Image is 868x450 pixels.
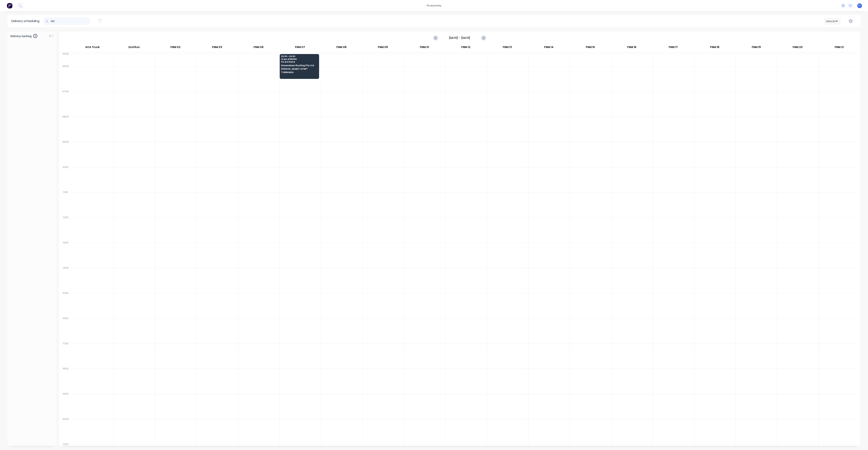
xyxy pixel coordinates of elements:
div: FNM 03 [196,44,238,52]
div: 13:00 [59,240,72,266]
div: 19:00 [59,392,72,417]
span: Order # 195392 [281,58,318,60]
div: FNM 21 [818,44,860,52]
span: [PERSON_NAME] *QTMP* [281,68,318,70]
div: 12:00 [59,215,72,240]
div: ACA Truck [72,44,113,52]
div: 16:00 [59,316,72,341]
div: 21:00 [59,442,72,447]
div: FNM 16 [611,44,652,52]
span: Delivery backlog [10,34,32,38]
div: 09:00 [59,140,72,165]
div: FNM 07 [279,44,321,52]
div: 06:00 [59,64,72,89]
div: FNM 02 [155,44,196,52]
div: 07:00 [59,89,72,114]
span: 0 [33,34,37,38]
div: Vehicle [826,19,837,23]
div: FNM 06 [238,44,279,52]
div: FNM 12 [445,44,487,52]
div: 11:00 [59,190,72,215]
div: FNM 20 [777,44,818,52]
span: Havendeen Roofing Pty Ltd [281,64,318,67]
div: productivity [425,3,443,8]
div: FNM 14 [528,44,569,52]
div: FNM 08 [321,44,362,52]
input: Search for orders [51,17,90,25]
button: Vehicle [824,18,841,24]
div: 14:00 [59,266,72,291]
span: TORBANLEA [281,71,318,73]
div: 05:30 [59,52,72,64]
div: 15:00 [59,291,72,316]
span: 05:30 - 06:30 [281,55,318,57]
div: 2nd Run [113,44,155,52]
div: FNM 15 [570,44,611,52]
div: FNM 17 [653,44,694,52]
div: FNM 18 [694,44,735,52]
div: FNM 19 [736,44,777,52]
span: F1 [858,4,861,7]
div: Delivery scheduling [8,15,43,27]
div: 10:00 [59,165,72,190]
div: 17:00 [59,341,72,367]
div: 20:00 [59,417,72,442]
div: 18:00 [59,366,72,392]
div: FNM 13 [487,44,528,52]
div: 08:00 [59,114,72,140]
span: PO # 37932 B [281,61,318,63]
div: FNM 09 [362,44,403,52]
img: Factory [7,3,12,8]
div: FNM 10 [404,44,445,52]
